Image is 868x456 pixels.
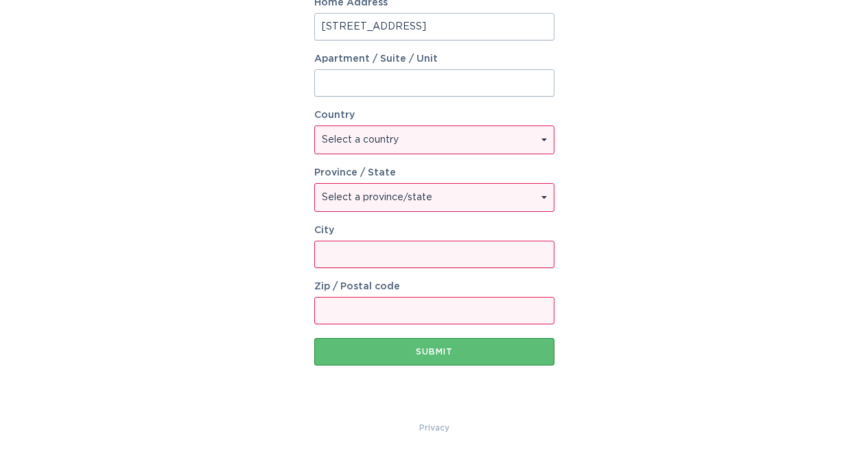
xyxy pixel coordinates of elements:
label: Apartment / Suite / Unit [314,54,554,64]
label: Country [314,110,355,120]
button: Submit [314,338,554,365]
label: City [314,226,554,235]
a: Privacy Policy & Terms of Use [419,420,449,435]
label: Zip / Postal code [314,282,554,291]
label: Province / State [314,168,396,178]
div: Submit [321,348,548,356]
